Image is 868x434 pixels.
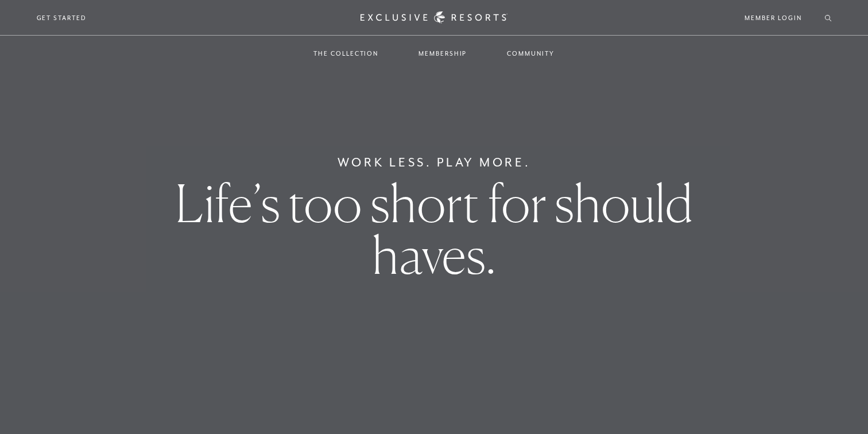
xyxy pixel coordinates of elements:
a: Get Started [37,13,87,23]
a: Member Login [745,13,801,23]
a: Community [495,37,565,70]
h6: Work Less. Play More. [338,153,531,172]
a: The Collection [302,37,390,70]
a: Membership [407,37,478,70]
h1: Life’s too short for should haves. [152,177,716,281]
